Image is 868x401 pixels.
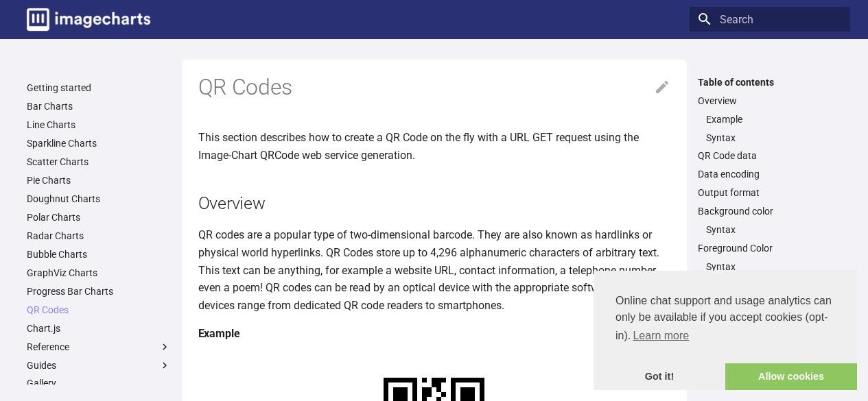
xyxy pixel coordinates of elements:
[27,267,171,279] a: GraphViz Charts
[27,100,171,112] a: Bar Charts
[27,377,171,389] a: Gallery
[27,322,171,335] a: Chart.js
[27,156,171,168] a: Scatter Charts
[698,168,842,180] a: Data encoding
[698,205,842,217] a: Background color
[698,95,842,107] a: Overview
[27,119,171,131] a: Line Charts
[27,193,171,205] a: Doughnut Charts
[198,129,670,164] p: This section describes how to create a QR Code on the fly with a URL GET request using the Image-...
[27,211,171,223] a: Polar Charts
[725,363,857,391] a: allow cookies
[615,293,835,346] span: Online chat support and usage analytics can only be available if you accept cookies (opt-in).
[27,359,171,372] label: Guides
[706,223,842,236] a: Syntax
[27,304,171,316] a: QR Codes
[698,223,842,236] nav: Background color
[698,242,842,254] a: Foreground Color
[698,149,842,162] a: QR Code data
[27,137,171,149] a: Sparkline Charts
[690,76,850,292] nav: Table of contents
[706,260,842,273] a: Syntax
[198,73,670,102] h1: QR Codes
[27,230,171,242] a: Radar Charts
[198,191,670,215] h2: Overview
[594,363,725,391] a: dismiss cookie message
[198,325,670,343] h4: Example
[698,260,842,273] nav: Foreground Color
[706,132,842,144] a: Syntax
[27,285,171,297] a: Progress Bar Charts
[698,113,842,144] nav: Overview
[27,248,171,260] a: Bubble Charts
[690,76,850,88] label: Table of contents
[690,7,850,32] input: Search
[27,174,171,186] a: Pie Charts
[698,186,842,199] a: Output format
[594,271,857,390] div: cookieconsent
[21,3,156,36] a: Image-Charts documentation
[27,341,171,353] label: Reference
[631,326,691,346] a: learn more about cookies
[27,8,150,31] img: logo
[27,82,171,94] a: Getting started
[198,226,670,314] p: QR codes are a popular type of two-dimensional barcode. They are also known as hardlinks or physi...
[706,113,842,125] a: Example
